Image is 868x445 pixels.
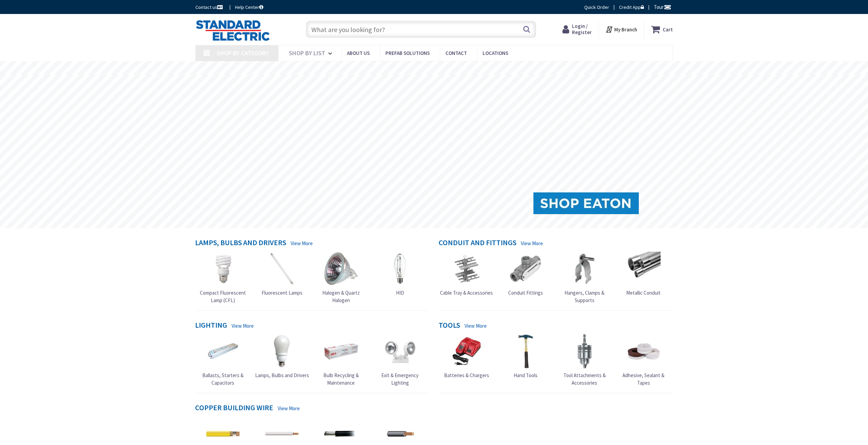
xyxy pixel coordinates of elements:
img: Conduit Fittings [509,252,543,286]
span: Hand Tools [514,372,538,379]
span: Adhesive, Sealant & Tapes [622,372,664,386]
img: Fluorescent Lamps [265,252,299,286]
h4: Lamps, Bulbs and Drivers [195,238,286,248]
a: Credit App [619,4,644,11]
img: Adhesive, Sealant & Tapes [627,334,661,368]
span: Contact [445,50,467,56]
a: Conduit Fittings Conduit Fittings [508,252,543,296]
a: Adhesive, Sealant & Tapes Adhesive, Sealant & Tapes [616,334,672,386]
img: Metallic Conduit [627,252,661,286]
span: Shop By Category [217,49,269,57]
span: Login / Register [572,23,592,35]
span: Batteries & Chargers [444,372,489,379]
a: Compact Fluorescent Lamp (CFL) Compact Fluorescent Lamp (CFL) [195,252,251,304]
img: Halogen & Quartz Halogen [324,252,358,286]
strong: My Branch [614,26,637,33]
h4: Lighting [195,321,227,331]
rs-layer: Coronavirus: Our Commitment to Our Employees and Customers [327,65,543,72]
a: View More [291,240,313,247]
span: Tool Attachments & Accessories [563,372,606,386]
img: Hand Tools [509,334,543,368]
img: Hangers, Clamps & Supports [568,252,602,286]
a: Quick Order [584,4,609,11]
span: Compact Fluorescent Lamp (CFL) [200,290,246,303]
img: Compact Fluorescent Lamp (CFL) [206,252,240,286]
span: Exit & Emergency Lighting [381,372,418,386]
span: Hangers, Clamps & Supports [564,290,604,303]
img: Bulb Recycling & Maintenance [324,334,358,368]
img: Lamps, Bulbs and Drivers [265,334,299,368]
span: Bulb Recycling & Maintenance [323,372,359,386]
a: View More [521,240,543,247]
a: Exit & Emergency Lighting Exit & Emergency Lighting [372,334,428,386]
a: Lamps, Bulbs and Drivers Lamps, Bulbs and Drivers [255,334,309,379]
input: What are you looking for? [306,21,536,38]
span: Tour [654,4,671,10]
img: Batteries & Chargers [450,334,484,368]
img: Tool Attachments & Accessories [568,334,602,368]
a: Halogen & Quartz Halogen Halogen & Quartz Halogen [313,252,369,304]
a: Fluorescent Lamps Fluorescent Lamps [262,252,303,296]
span: Fluorescent Lamps [262,290,303,296]
span: Locations [483,50,508,56]
a: View More [232,322,254,329]
span: Halogen & Quartz Halogen [322,290,360,303]
a: Batteries & Chargers Batteries & Chargers [444,334,489,379]
a: Cart [651,23,673,35]
span: Cable Tray & Accessories [440,290,493,296]
a: Contact us [195,4,224,11]
a: Login / Register [562,23,592,35]
h4: Copper Building Wire [195,403,273,413]
span: HID [396,290,404,296]
a: Hangers, Clamps & Supports Hangers, Clamps & Supports [557,252,613,304]
a: Cable Tray & Accessories Cable Tray & Accessories [440,252,493,296]
h4: Tools [439,321,460,331]
span: About Us [347,50,370,56]
span: Ballasts, Starters & Capacitors [202,372,244,386]
h4: Conduit and Fittings [439,238,516,248]
span: Prefab Solutions [385,50,430,56]
a: Bulb Recycling & Maintenance Bulb Recycling & Maintenance [313,334,369,386]
a: View More [278,405,300,412]
img: Standard Electric [195,20,270,41]
a: Hand Tools Hand Tools [509,334,543,379]
a: Ballasts, Starters & Capacitors Ballasts, Starters & Capacitors [195,334,251,386]
a: View More [465,322,487,329]
div: My Branch [605,23,637,35]
a: HID HID [383,252,417,296]
span: Conduit Fittings [508,290,543,296]
img: Ballasts, Starters & Capacitors [206,334,240,368]
img: HID [383,252,417,286]
img: Cable Tray & Accessories [450,252,484,286]
img: Exit & Emergency Lighting [383,334,417,368]
span: Metallic Conduit [626,290,661,296]
span: Lamps, Bulbs and Drivers [255,372,309,379]
a: Help Center [235,4,263,11]
a: Tool Attachments & Accessories Tool Attachments & Accessories [557,334,613,386]
span: Shop By List [289,49,325,57]
strong: Cart [663,23,673,35]
a: Metallic Conduit Metallic Conduit [626,252,661,296]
